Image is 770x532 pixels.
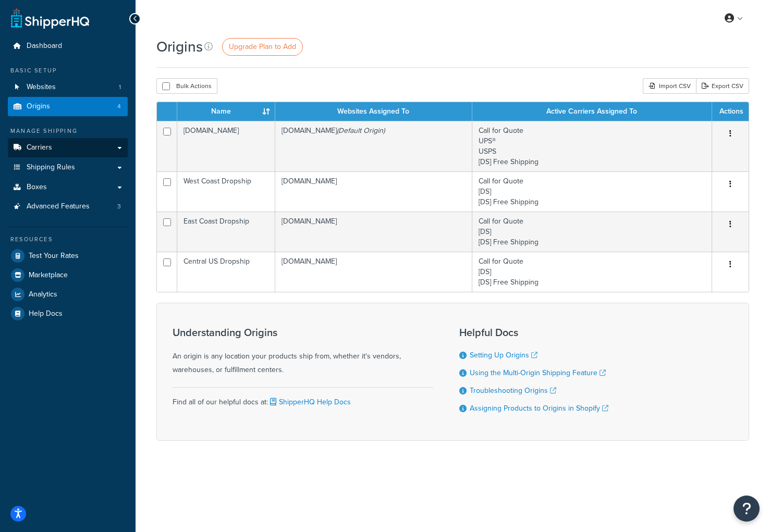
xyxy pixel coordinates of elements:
[8,36,128,56] a: Dashboard
[472,171,712,212] td: Call for Quote [DS] [DS] Free Shipping
[8,246,128,265] a: Test Your Rates
[177,121,275,171] td: [DOMAIN_NAME]
[8,78,128,97] li: Websites
[8,197,128,216] a: Advanced Features 3
[117,202,121,211] span: 3
[27,163,75,172] span: Shipping Rules
[696,78,749,94] a: Export CSV
[229,41,296,52] span: Upgrade Plan to Add
[275,102,472,121] th: Websites Assigned To
[459,327,608,338] h3: Helpful Docs
[119,83,121,92] span: 1
[275,121,472,171] td: [DOMAIN_NAME]
[275,212,472,252] td: [DOMAIN_NAME]
[173,327,433,377] div: An origin is any location your products ship from, whether it's vendors, warehouses, or fulfillme...
[470,350,537,361] a: Setting Up Origins
[712,102,749,121] th: Actions
[275,171,472,212] td: [DOMAIN_NAME]
[8,197,128,216] li: Advanced Features
[470,403,608,414] a: Assigning Products to Origins in Shopify
[27,183,47,192] span: Boxes
[268,397,351,407] a: ShipperHQ Help Docs
[472,252,712,292] td: Call for Quote [DS] [DS] Free Shipping
[173,387,433,409] div: Find all of our helpful docs at:
[8,97,128,116] a: Origins 4
[177,212,275,252] td: East Coast Dropship
[177,252,275,292] td: Central US Dropship
[27,102,50,111] span: Origins
[11,8,89,29] a: ShipperHQ Home
[177,102,275,121] th: Name : activate to sort column ascending
[8,178,128,197] a: Boxes
[173,327,433,338] h3: Understanding Origins
[734,496,760,522] button: Open Resource Center
[27,83,56,92] span: Websites
[8,97,128,116] li: Origins
[472,212,712,252] td: Call for Quote [DS] [DS] Free Shipping
[275,252,472,292] td: [DOMAIN_NAME]
[8,266,128,284] a: Marketplace
[470,367,606,378] a: Using the Multi-Origin Shipping Feature
[643,78,696,94] div: Import CSV
[29,252,79,261] span: Test Your Rates
[8,66,128,75] div: Basic Setup
[8,127,128,135] div: Manage Shipping
[8,138,128,157] a: Carriers
[8,78,128,97] a: Websites 1
[156,36,203,57] h1: Origins
[472,121,712,171] td: Call for Quote UPS® USPS [DS] Free Shipping
[472,102,712,121] th: Active Carriers Assigned To
[8,235,128,244] div: Resources
[27,143,52,152] span: Carriers
[337,125,385,136] i: (Default Origin)
[222,38,303,56] a: Upgrade Plan to Add
[8,158,128,177] a: Shipping Rules
[27,42,62,51] span: Dashboard
[8,304,128,323] a: Help Docs
[29,310,63,318] span: Help Docs
[156,78,217,94] button: Bulk Actions
[29,290,57,299] span: Analytics
[29,271,68,280] span: Marketplace
[27,202,90,211] span: Advanced Features
[177,171,275,212] td: West Coast Dropship
[8,285,128,304] a: Analytics
[117,102,121,111] span: 4
[470,385,556,396] a: Troubleshooting Origins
